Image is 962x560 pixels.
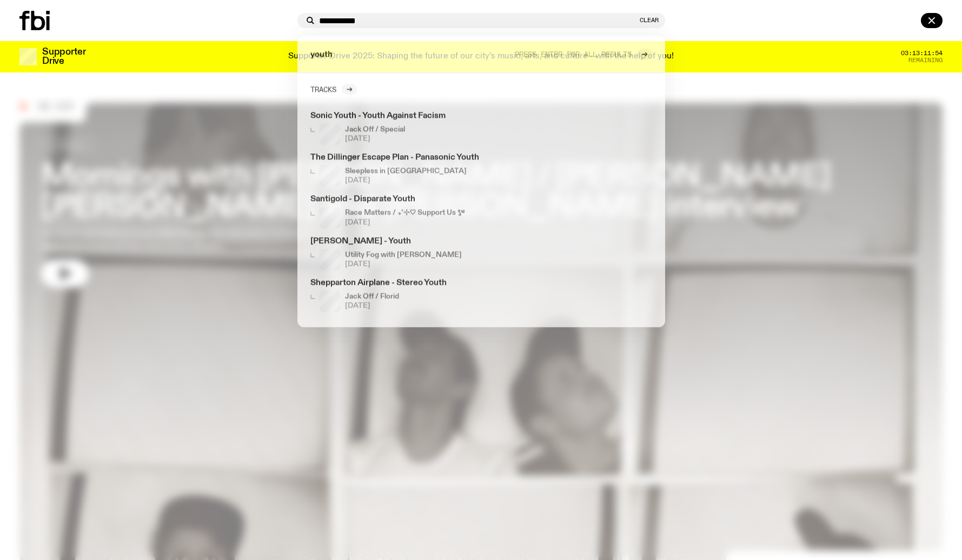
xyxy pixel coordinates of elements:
h4: Jack Off / Special [345,126,405,133]
p: Supporter Drive 2025: Shaping the future of our city’s music, arts, and culture - with the help o... [288,52,674,62]
h4: Utility Fog with [PERSON_NAME] [345,251,462,258]
a: Press enter for all results [515,49,652,59]
span: youth [310,51,333,59]
a: Tracks [310,84,357,95]
a: The Dillinger Escape Plan - Panasonic YouthMarcus Whale is on the left, bent to his knees and arc... [306,150,514,191]
h4: Sleepless in [GEOGRAPHIC_DATA] [345,168,467,175]
span: Remaining [908,57,943,63]
span: [DATE] [345,302,399,309]
a: Santigold - Disparate YouthRace Matters / ₊˚⊹♡ Support Us *ೃ༄[DATE] [306,191,514,233]
a: Sonic Youth - Youth Against FacismJack Off / Special[DATE] [306,108,514,149]
span: [DATE] [345,261,462,268]
h3: The Dillinger Escape Plan - Panasonic Youth [310,154,509,162]
h3: Sonic Youth - Youth Against Facism [310,112,509,120]
span: [DATE] [345,177,467,184]
h3: Supporter Drive [42,48,85,66]
span: [DATE] [345,136,405,143]
span: Press enter for all results [515,50,632,58]
h3: Santigold - Disparate Youth [310,196,509,204]
span: [DATE] [345,219,465,226]
h2: Tracks [310,85,336,94]
h3: [PERSON_NAME] - Youth [310,237,509,245]
a: [PERSON_NAME] - YouthCover of Giuseppe Ielasi's album "an insistence on material vol.2"Utility Fo... [306,233,514,275]
button: Clear [640,17,659,23]
h4: Jack Off / Florid [345,293,399,300]
h3: Shepparton Airplane - Stereo Youth [310,279,509,287]
a: Shepparton Airplane - Stereo YouthJack Off / Florid[DATE] [306,275,514,316]
h4: Race Matters / ₊˚⊹♡ Support Us *ೃ༄ [345,210,465,217]
span: 03:13:11:54 [901,50,943,56]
